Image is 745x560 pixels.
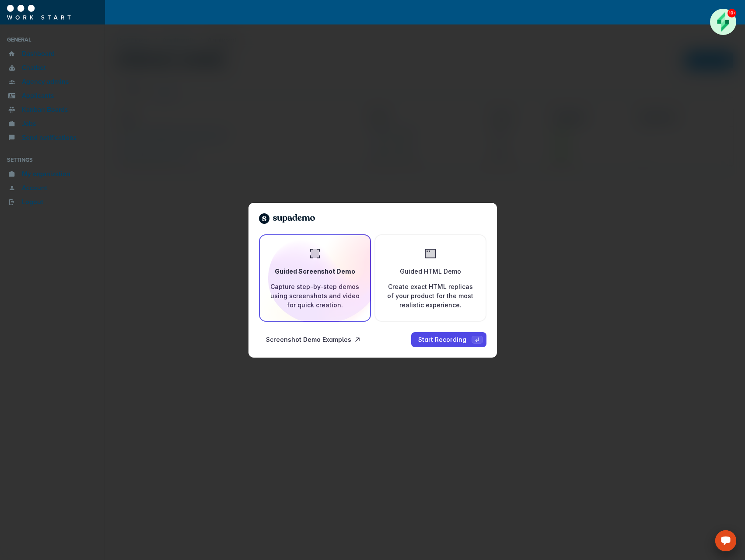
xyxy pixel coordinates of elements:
[728,9,736,17] div: 10+
[7,181,98,195] a: Account
[7,117,98,131] a: Jobs
[17,133,77,143] span: Send notifications
[17,105,68,115] span: Kanban Boards
[17,119,36,129] span: Jobs
[7,103,98,117] a: Kanban Boards
[7,5,71,20] img: WorkStart logo
[17,77,69,87] span: Agency admins
[7,61,98,75] a: Chatbot
[17,91,54,101] span: Applicants
[17,197,43,207] span: Logout
[7,36,98,44] p: General
[7,167,98,181] a: My organization
[7,156,98,164] p: Settings
[17,49,55,59] span: Dashboard
[17,183,47,193] span: Account
[7,131,98,145] a: Send notifications
[17,169,70,179] span: My organization
[7,89,98,103] a: Applicants
[17,63,46,73] span: Chatbot
[7,195,98,209] a: Logout
[7,75,98,89] a: Agency admins
[7,47,98,61] a: Dashboard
